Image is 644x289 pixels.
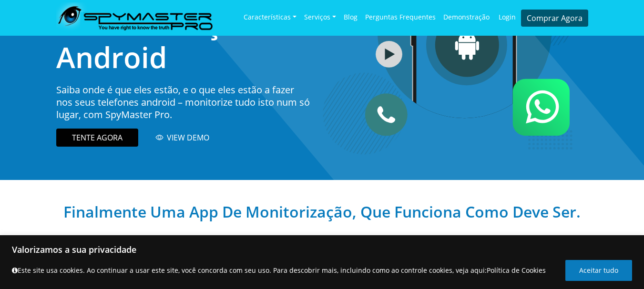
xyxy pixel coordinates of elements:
a: VIEW DEMO [140,129,225,147]
a: Blog [340,3,361,31]
a: Perguntas frequentes [361,3,440,31]
p: Valorizamos a sua privacidade [12,244,632,255]
a: Características [240,3,300,33]
a: TENTE AGORA [56,129,138,147]
a: Demonstração [440,3,493,31]
p: Este site usa cookies. Ao continuar a usar este site, você concorda com seu uso. Para descobrir m... [12,265,546,276]
a: Serviços [300,3,340,33]
p: Saiba onde é que eles estão, e o que eles estão a fazer nos seus telefones android – monitorize t... [56,84,311,121]
h2: Finalmente uma App de Monitorização, Que Funciona Como Deve Ser. [56,203,588,221]
button: Aceitar tudo [565,260,632,281]
span: Ajuda [21,7,45,15]
a: Política de Cookies [487,266,546,275]
a: Comprar Agora [521,10,588,27]
img: SpymasterPro [56,2,213,33]
a: Login [493,3,521,31]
